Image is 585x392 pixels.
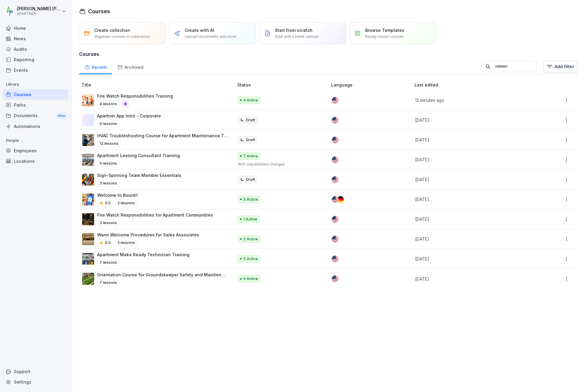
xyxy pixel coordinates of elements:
[3,110,69,121] a: DocumentsNew
[3,156,69,166] a: Locations
[332,216,338,223] img: us.svg
[3,54,69,65] a: Reporting
[365,34,404,39] p: Ready-made courses
[415,156,529,163] p: [DATE]
[332,275,338,282] img: us.svg
[3,89,69,100] a: Courses
[275,27,313,33] p: Start from scratch
[82,273,94,285] img: qj7lukipq1gzpoku5a7q73u1.png
[3,100,69,110] a: Paths
[3,145,69,156] a: Employees
[3,33,69,44] a: News
[3,80,69,89] p: Library
[105,200,111,206] p: 5.0
[115,199,137,207] p: 3 lessons
[332,236,338,242] img: us.svg
[243,256,258,262] p: 5 Active
[17,6,61,11] p: [PERSON_NAME] [PERSON_NAME]
[82,82,235,88] p: Title
[185,27,214,33] p: Create with AI
[332,196,338,203] img: us.svg
[3,65,69,75] a: Events
[82,213,94,225] img: xk5h7j10xektbv7ren9ncvmt.png
[57,112,67,119] div: New
[332,117,338,123] img: us.svg
[94,34,150,39] p: Organise courses in collections
[332,156,338,163] img: us.svg
[82,94,94,106] img: h37bjt4bvpoadzwqiwjtfndf.png
[246,117,255,123] p: Draft
[243,236,258,242] p: 2 Active
[82,154,94,166] img: jco9827bzekxg8sgu9pkyqzc.png
[543,61,578,73] button: Add filter
[243,98,258,103] p: 4 Active
[337,196,344,203] img: de.svg
[415,196,529,202] p: [DATE]
[246,137,255,143] p: Draft
[97,172,181,178] p: Sign-Spinning Team Member Essentials
[112,59,149,74] a: Archived
[415,176,529,183] p: [DATE]
[97,113,161,119] p: Apartner App Intro - Corporate
[3,377,69,387] a: Settings
[97,100,119,108] p: 4 lessons
[105,240,111,245] p: 5.0
[97,279,119,286] p: 7 lessons
[79,50,578,58] h3: Courses
[275,34,318,39] p: Start with a blank canvas
[97,259,119,266] p: 7 lessons
[415,117,529,123] p: [DATE]
[82,134,94,146] img: ge08g5x6kospyztwi21h8wa4.png
[243,197,258,202] p: 5 Active
[3,136,69,145] p: People
[97,120,119,127] p: 0 lessons
[3,110,69,121] div: Documents
[237,82,329,88] p: Status
[415,137,529,143] p: [DATE]
[332,176,338,183] img: us.svg
[94,27,130,33] p: Create collection
[332,137,338,143] img: us.svg
[88,7,110,15] h1: Courses
[82,174,94,186] img: i3tx2sfo9pdu4fah2w8v8v7y.png
[17,12,61,16] p: APARTNER
[243,153,258,159] p: 7 Active
[97,251,189,258] p: Apartment Make Ready Technician Training
[415,276,529,282] p: [DATE]
[332,256,338,262] img: us.svg
[82,253,94,265] img: cj4myhx9slrmm4n5k3v423lm.png
[97,180,119,187] p: 3 lessons
[3,44,69,54] div: Audits
[3,121,69,132] a: Automations
[414,82,536,88] p: Last edited
[97,212,213,218] p: Fire Watch Responsibilities for Apartment Communities
[97,219,119,226] p: 3 lessons
[97,160,119,167] p: 5 lessons
[246,177,255,182] p: Draft
[97,152,180,159] p: Apartment Leasing Consultant Training
[415,216,529,222] p: [DATE]
[243,276,258,281] p: 5 Active
[3,23,69,33] a: Home
[3,366,69,377] div: Support
[415,97,529,103] p: 12 minutes ago
[97,192,138,198] p: Welcome to Bounti!
[97,232,199,238] p: Warm Welcome Procedures for Sales Associates
[97,272,228,278] p: Orientation Course for Groundskeeper Safety and Maintenance
[79,59,112,74] div: Recent
[415,236,529,242] p: [DATE]
[185,34,236,39] p: Upload documents and more
[365,27,404,33] p: Browse Templates
[415,256,529,262] p: [DATE]
[243,217,257,222] p: 1 Active
[97,140,121,147] p: 12 lessons
[332,97,338,104] img: us.svg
